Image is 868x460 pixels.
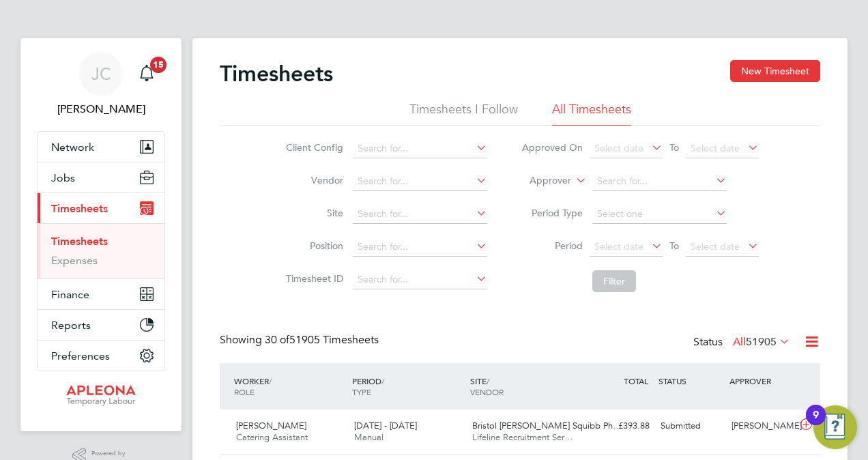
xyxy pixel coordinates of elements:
[409,101,518,126] li: Timesheets I Follow
[51,254,98,267] a: Expenses
[51,349,110,362] span: Preferences
[730,60,820,82] button: New Timesheet
[91,448,130,459] span: Powered by
[813,415,819,433] div: 9
[584,415,655,437] div: £393.88
[51,235,108,248] a: Timesheets
[726,369,797,393] div: APPROVER
[150,57,167,73] span: 15
[37,101,165,117] span: Jackie Cheetham
[521,141,583,154] label: Approved On
[510,174,571,188] label: Approver
[133,52,160,96] a: 15
[691,142,740,154] span: Select date
[353,205,487,224] input: Search for...
[91,65,111,83] span: JC
[726,415,797,437] div: [PERSON_NAME]
[693,333,793,352] div: Status
[655,415,726,437] div: Submitted
[38,193,164,223] button: Timesheets
[220,333,381,347] div: Showing
[236,431,308,443] span: Catering Assistant
[282,174,343,186] label: Vendor
[282,272,343,285] label: Timesheet ID
[733,335,790,349] label: All
[813,405,857,449] button: Open Resource Center, 9 new notifications
[38,310,164,340] button: Reports
[38,279,164,309] button: Finance
[353,270,487,289] input: Search for...
[691,240,740,253] span: Select date
[20,38,182,431] nav: Main navigation
[521,207,583,219] label: Period Type
[521,240,583,252] label: Period
[265,333,289,347] span: 30 of
[354,431,384,443] span: Manual
[472,420,622,431] span: Bristol [PERSON_NAME] Squibb Ph…
[746,335,777,349] span: 51905
[353,172,487,191] input: Search for...
[51,202,108,215] span: Timesheets
[592,270,636,292] button: Filter
[349,369,467,404] div: PERIOD
[220,60,333,87] h2: Timesheets
[51,288,89,301] span: Finance
[37,52,165,117] a: JC[PERSON_NAME]
[665,237,683,255] span: To
[624,375,648,386] span: TOTAL
[51,319,91,332] span: Reports
[282,141,343,154] label: Client Config
[234,386,255,397] span: ROLE
[353,238,487,257] input: Search for...
[66,385,136,407] img: apleona-logo-retina.png
[231,369,349,404] div: WORKER
[552,101,631,126] li: All Timesheets
[38,132,164,162] button: Network
[38,341,164,371] button: Preferences
[487,375,489,386] span: /
[51,141,94,154] span: Network
[38,162,164,192] button: Jobs
[282,240,343,252] label: Position
[236,420,306,431] span: [PERSON_NAME]
[38,223,164,278] div: Timesheets
[655,369,726,393] div: STATUS
[470,386,504,397] span: VENDOR
[592,172,727,191] input: Search for...
[665,139,683,156] span: To
[467,369,585,404] div: SITE
[592,205,727,224] input: Select one
[37,385,165,407] a: Go to home page
[51,171,75,184] span: Jobs
[265,333,379,347] span: 51905 Timesheets
[594,240,643,253] span: Select date
[282,207,343,219] label: Site
[352,386,371,397] span: TYPE
[354,420,417,431] span: [DATE] - [DATE]
[594,142,643,154] span: Select date
[472,431,573,443] span: Lifeline Recruitment Ser…
[353,139,487,158] input: Search for...
[269,375,272,386] span: /
[381,375,384,386] span: /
